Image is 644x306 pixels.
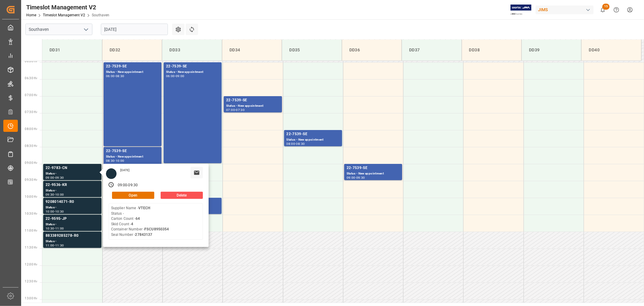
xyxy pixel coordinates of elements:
[106,148,159,154] div: 22-7539-SE
[25,93,37,97] span: 07:00 Hr
[25,297,37,300] span: 13:00 Hr
[46,210,54,213] div: 10:00
[25,76,37,80] span: 06:30 Hr
[235,109,236,111] div: -
[46,182,99,188] div: 22-9536-KR
[144,227,169,231] b: FSCU8950354
[106,63,159,70] div: 22-7539-SE
[347,171,400,176] div: Status - New appointment
[25,127,37,131] span: 08:00 Hr
[586,44,636,56] div: DD40
[175,75,176,77] div: -
[161,192,203,199] button: Delete
[287,131,340,137] div: 22-7539-SE
[46,171,99,176] div: Status -
[46,239,99,244] div: Status -
[25,280,37,283] span: 12:30 Hr
[116,159,124,162] div: 10:00
[106,159,115,162] div: 08:30
[596,3,610,17] button: show 15 new notifications
[295,142,296,145] div: -
[112,192,154,199] button: Open
[236,109,245,111] div: 07:30
[135,233,152,237] b: 27843137
[47,44,97,56] div: DD31
[115,159,116,162] div: -
[511,5,531,15] img: Exertis%20JAM%20-%20Email%20Logo.jpg_1722504956.jpg
[602,4,610,10] span: 15
[46,165,99,171] div: 22-9783-CN
[131,222,133,226] b: 4
[25,212,37,215] span: 10:30 Hr
[527,44,576,56] div: DD39
[128,183,138,188] div: 09:30
[118,168,132,172] div: [DATE]
[25,229,37,232] span: 11:00 Hr
[25,246,37,249] span: 11:30 Hr
[136,216,140,221] b: 64
[54,176,55,179] div: -
[101,24,168,35] input: MM-DD-YYYY
[536,5,594,14] div: JIMS
[138,206,151,210] b: VTECH
[166,75,175,77] div: 06:00
[26,3,109,12] div: Timeslot Management V2
[46,233,99,239] div: 883389285278-R0
[536,4,596,15] button: JIMS
[55,227,64,230] div: 11:00
[166,70,219,75] div: Status - New appointment
[106,75,115,77] div: 06:00
[55,244,64,247] div: 11:30
[287,137,340,142] div: Status - New appointment
[118,183,127,188] div: 09:00
[25,263,37,266] span: 12:00 Hr
[54,193,55,196] div: -
[46,216,99,222] div: 22-9595-JP
[81,25,90,34] button: open menu
[347,165,400,171] div: 22-7539-SE
[226,103,279,109] div: Status - New appointment
[25,60,37,63] span: 06:00 Hr
[115,75,116,77] div: -
[46,222,99,227] div: Status -
[55,210,64,213] div: 10:30
[227,44,277,56] div: DD34
[166,63,219,70] div: 22-7539-SE
[176,75,184,77] div: 09:00
[287,44,337,56] div: DD35
[347,176,355,179] div: 09:00
[25,178,37,181] span: 09:30 Hr
[54,244,55,247] div: -
[46,193,54,196] div: 09:30
[167,44,217,56] div: DD33
[116,75,124,77] div: 08:30
[46,205,99,210] div: Status -
[46,176,54,179] div: 09:00
[347,44,397,56] div: DD36
[54,210,55,213] div: -
[43,13,85,17] a: Timeslot Management V2
[296,142,305,145] div: 08:30
[55,193,64,196] div: 10:00
[25,110,37,114] span: 07:30 Hr
[287,142,295,145] div: 08:00
[46,244,54,247] div: 11:00
[127,183,128,188] div: -
[107,44,157,56] div: DD32
[55,176,64,179] div: 09:30
[356,176,365,179] div: 09:30
[25,195,37,198] span: 10:00 Hr
[610,3,623,17] button: Help Center
[355,176,356,179] div: -
[111,206,169,237] div: Supplier Name - Status - Carton Count - Skid Count - Container Number - Seal Number -
[46,188,99,193] div: Status -
[25,24,92,35] input: Type to search/select
[407,44,457,56] div: DD37
[26,13,36,17] a: Home
[54,227,55,230] div: -
[25,161,37,164] span: 09:00 Hr
[46,199,99,205] div: 9208014071-R0
[46,227,54,230] div: 10:30
[25,144,37,148] span: 08:30 Hr
[226,97,279,103] div: 22-7539-SE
